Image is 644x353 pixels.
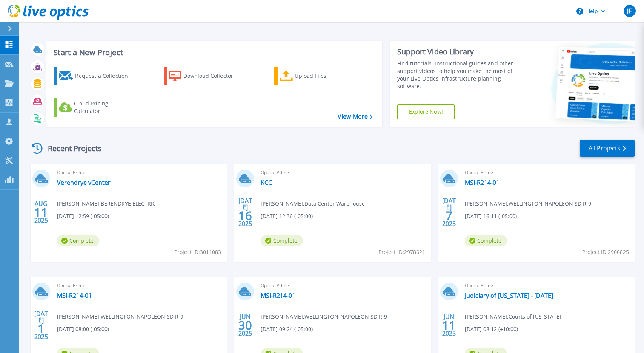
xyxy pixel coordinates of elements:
div: JUN 2025 [238,311,252,339]
span: [DATE] 12:36 (-05:00) [261,212,313,220]
a: Explore Now! [397,104,455,119]
span: Complete [261,235,303,246]
a: MSI-R214-01 [57,292,92,299]
a: Download Collector [164,67,248,85]
span: [PERSON_NAME] , WELLINGTON-NAPOLEON SD R-9 [57,313,183,321]
span: [DATE] 16:11 (-05:00) [465,212,517,220]
span: Optical Prime [261,169,426,177]
span: Complete [57,235,99,246]
div: Find tutorials, instructional guides and other support videos to help you make the most of your L... [397,60,521,90]
span: Project ID: 3011083 [174,248,221,256]
a: View More [338,113,373,120]
div: JUN 2025 [442,311,456,339]
span: 1 [38,325,45,332]
span: 11 [34,209,48,215]
div: Recent Projects [29,139,112,158]
h3: Start a New Project [54,48,372,57]
span: [DATE] 09:24 (-05:00) [261,325,313,333]
div: [DATE] 2025 [238,198,252,226]
span: [PERSON_NAME] , Data Center Warehouse [261,200,365,208]
span: [DATE] 08:12 (+10:00) [465,325,518,333]
span: Optical Prime [261,282,426,290]
div: Cloud Pricing Calculator [74,100,134,115]
div: Support Video Library [397,47,521,57]
span: 11 [442,322,456,328]
span: Optical Prime [465,169,630,177]
a: KCC [261,179,272,186]
div: [DATE] 2025 [34,311,48,339]
a: All Projects [580,140,635,157]
a: Cloud Pricing Calculator [54,98,138,117]
span: Project ID: 2966825 [582,248,629,256]
a: Upload Files [274,67,358,85]
div: [DATE] 2025 [442,198,456,226]
span: JF [627,8,632,14]
div: Download Collector [183,68,244,84]
span: Complete [465,235,507,246]
span: 30 [238,322,252,328]
span: [PERSON_NAME] , WELLINGTON-NAPOLEON SD R-9 [465,200,591,208]
span: Project ID: 2978621 [378,248,425,256]
span: Optical Prime [57,169,222,177]
span: [PERSON_NAME] , BERENDRYE ELECTRIC [57,200,156,208]
span: Optical Prime [465,282,630,290]
a: Verendrye vCenter [57,179,111,186]
a: Request a Collection [54,67,138,85]
div: AUG 2025 [34,198,48,226]
a: MSI-R214-01 [261,292,295,299]
span: [PERSON_NAME] , WELLINGTON-NAPOLEON SD R-9 [261,313,387,321]
span: [PERSON_NAME] , Courts of [US_STATE] [465,313,561,321]
span: 7 [446,212,452,219]
span: Optical Prime [57,282,222,290]
span: 16 [238,212,252,219]
div: Request a Collection [75,68,135,84]
a: MSI-R214-01 [465,179,500,186]
span: [DATE] 08:00 (-05:00) [57,325,109,333]
span: [DATE] 12:59 (-05:00) [57,212,109,220]
a: Judiciary of [US_STATE] - [DATE] [465,292,553,299]
div: Upload Files [295,68,355,84]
